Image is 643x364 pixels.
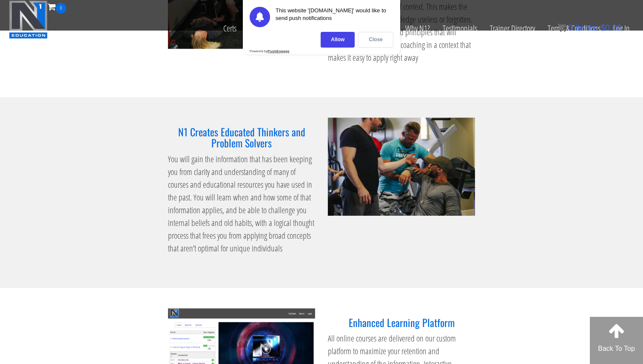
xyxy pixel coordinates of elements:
a: Certs [217,14,243,43]
p: You will gain the information that has been keeping you from clarity and understanding of many of... [168,153,315,255]
img: ecuated-thinkers-problem-solvers [328,118,475,216]
div: Powered by [250,49,290,53]
span: items: [575,23,598,32]
a: 0 [48,1,66,12]
a: Why N1? [399,14,436,43]
a: 0 items: $0.00 [558,23,622,32]
a: Trainer Directory [484,14,541,43]
a: Terms & Conditions [541,14,607,43]
a: Testimonials [436,14,484,43]
span: 0 [56,3,66,14]
span: 0 [568,23,573,32]
strong: PushEngage [267,49,289,53]
h3: Enhanced Learning Platform [328,317,475,328]
a: Log In [607,14,636,43]
h3: N1 Creates Educated Thinkers and Problem Solvers [168,126,315,149]
bdi: 0.00 [600,23,622,32]
div: Allow [321,32,355,48]
div: Close [358,32,393,48]
span: $ [600,23,605,32]
img: icon11.png [558,23,566,32]
img: n1-education [9,0,48,39]
div: This website '[DOMAIN_NAME]' would like to send push notifications [276,7,393,27]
